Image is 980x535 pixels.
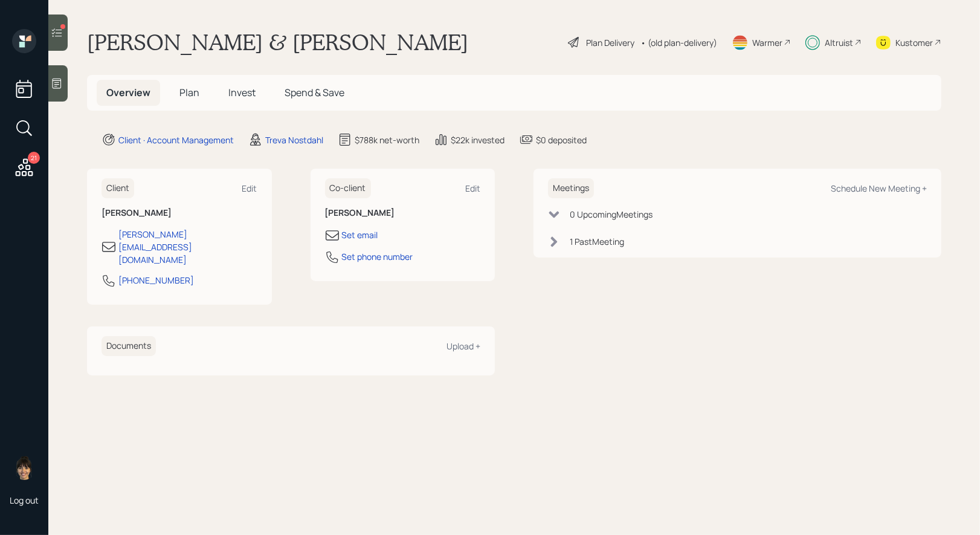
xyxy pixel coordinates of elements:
div: [PHONE_NUMBER] [118,274,194,287]
div: Treva Nostdahl [265,134,323,146]
img: treva-nostdahl-headshot.png [12,456,36,480]
div: Log out [10,494,39,506]
h6: Meetings [548,178,594,198]
div: 0 Upcoming Meeting s [570,208,653,221]
h6: Client [102,178,134,198]
div: Upload + [446,340,480,352]
span: Plan [179,86,199,99]
h6: Documents [102,336,156,356]
div: Kustomer [895,36,933,49]
div: $788k net-worth [355,134,419,146]
span: Spend & Save [285,86,344,99]
div: $0 deposited [536,134,587,146]
div: • (old plan-delivery) [640,36,717,49]
span: Invest [228,86,256,99]
div: Warmer [752,36,782,49]
div: Set email [342,229,378,241]
h1: [PERSON_NAME] & [PERSON_NAME] [87,29,468,56]
div: Client · Account Management [118,134,234,146]
h6: [PERSON_NAME] [102,208,257,218]
div: Altruist [825,36,853,49]
h6: Co-client [325,178,371,198]
div: Edit [465,183,480,194]
div: $22k invested [451,134,505,146]
div: Plan Delivery [586,36,634,49]
div: [PERSON_NAME][EMAIL_ADDRESS][DOMAIN_NAME] [118,228,257,266]
div: Edit [242,183,257,194]
div: Schedule New Meeting + [831,183,927,194]
div: 1 Past Meeting [570,235,624,248]
h6: [PERSON_NAME] [325,208,481,218]
div: Set phone number [342,250,413,263]
div: 21 [28,152,40,164]
span: Overview [106,86,150,99]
